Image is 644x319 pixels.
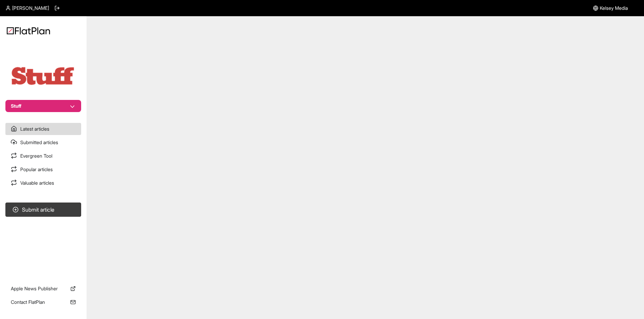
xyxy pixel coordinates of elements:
a: Contact FlatPlan [5,296,81,308]
span: Kelsey Media [600,5,628,11]
a: Submitted articles [5,136,81,149]
a: Evergreen Tool [5,150,81,162]
a: Apple News Publisher [5,283,81,295]
a: Popular articles [5,163,81,176]
button: Stuff [5,100,81,112]
button: Submit article [5,203,81,217]
a: Latest articles [5,123,81,135]
img: Logo [7,27,50,34]
a: [PERSON_NAME] [5,5,49,11]
img: Publication Logo [9,65,77,86]
span: [PERSON_NAME] [12,5,49,11]
a: Valuable articles [5,177,81,189]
